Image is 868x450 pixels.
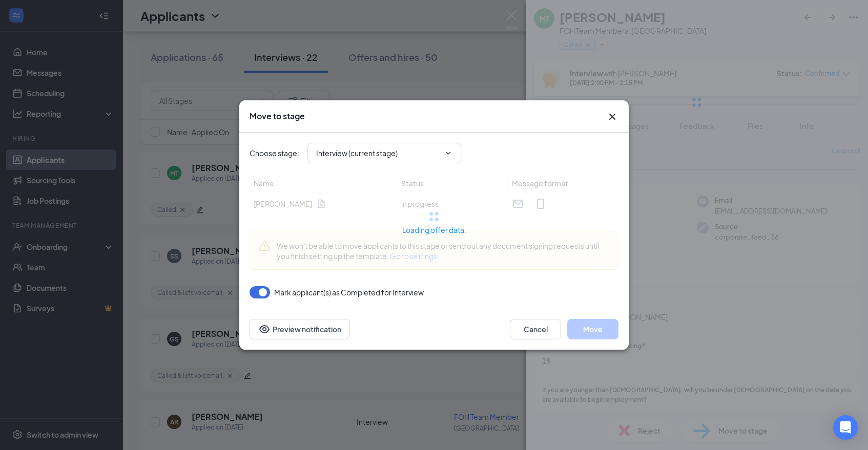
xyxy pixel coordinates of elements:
[606,111,618,123] button: Close
[444,149,452,157] svg: ChevronDown
[250,319,350,339] button: Preview notificationEye
[567,319,618,339] button: Move
[250,147,299,159] span: Choose stage :
[606,111,618,123] svg: Cross
[250,111,305,122] h3: Move to stage
[274,286,424,298] span: Mark applicant(s) as Completed for Interview
[258,323,271,335] svg: Eye
[510,319,561,339] button: Cancel
[833,415,858,440] div: Open Intercom Messenger
[250,222,618,235] div: Loading offer data.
